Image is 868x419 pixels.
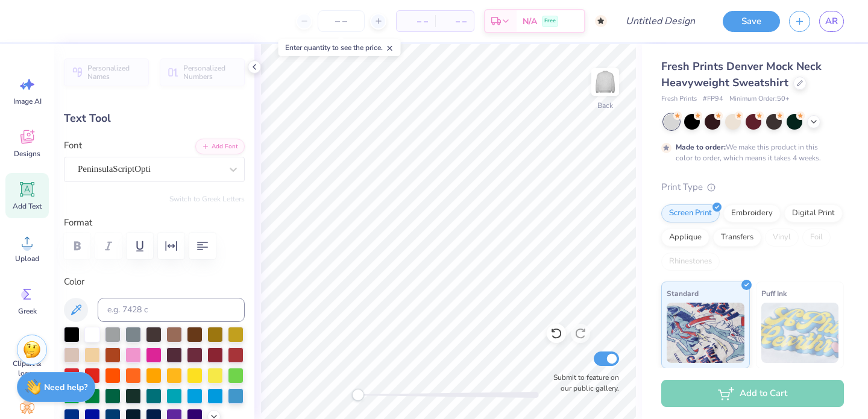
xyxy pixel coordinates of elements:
button: Save [723,11,780,32]
img: Puff Ink [761,303,839,363]
span: Free [544,17,556,25]
div: Vinyl [765,228,799,247]
span: Personalized Names [87,64,142,81]
span: Clipart & logos [7,359,47,378]
div: Accessibility label [352,389,364,401]
div: Rhinestones [661,253,720,271]
span: N/A [523,15,537,28]
span: Fresh Prints [661,94,697,104]
input: e.g. 7428 c [98,298,245,322]
div: Back [597,100,613,111]
div: Applique [661,228,709,247]
span: Greek [18,306,37,316]
span: Puff Ink [761,287,787,300]
input: Untitled Design [616,9,705,33]
span: # FP94 [703,94,723,104]
label: Submit to feature on our public gallery. [547,372,619,394]
span: Add Text [13,201,42,211]
div: Screen Print [661,204,720,222]
span: Fresh Prints Denver Mock Neck Heavyweight Sweatshirt [661,59,822,90]
span: Designs [14,149,40,159]
div: Embroidery [723,204,781,222]
div: Text Tool [64,110,245,127]
div: We make this product in this color to order, which means it takes 4 weeks. [676,142,824,163]
strong: Need help? [44,382,87,393]
img: Back [593,70,617,94]
div: Transfers [713,228,761,247]
span: Image AI [13,96,42,106]
span: Minimum Order: 50 + [729,94,790,104]
div: Print Type [661,180,844,194]
a: AR [819,11,844,32]
span: Standard [667,287,699,300]
label: Format [64,216,245,230]
div: Enter quantity to see the price. [278,39,401,56]
span: – – [404,15,428,28]
input: – – [318,10,365,32]
button: Personalized Names [64,58,149,86]
div: Foil [802,228,831,247]
span: Upload [15,254,39,263]
span: – – [442,15,467,28]
img: Standard [667,303,744,363]
strong: Made to order: [676,142,726,152]
span: AR [825,14,838,28]
label: Font [64,139,82,153]
button: Add Font [195,139,245,154]
div: Digital Print [784,204,843,222]
button: Personalized Numbers [160,58,245,86]
label: Color [64,275,245,289]
button: Switch to Greek Letters [169,194,245,204]
span: Personalized Numbers [183,64,237,81]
